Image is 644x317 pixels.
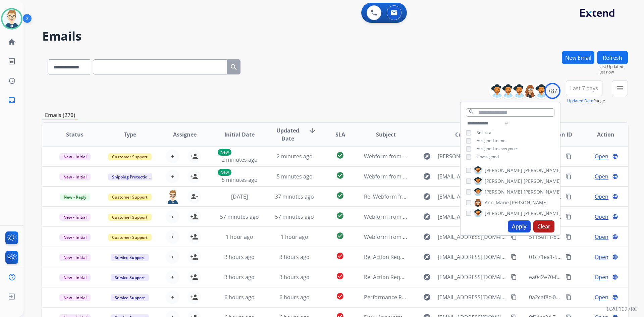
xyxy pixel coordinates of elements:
[438,293,507,301] span: [EMAIL_ADDRESS][DOMAIN_NAME]
[423,273,431,281] mat-icon: explore
[108,214,152,221] span: Customer Support
[423,172,431,180] mat-icon: explore
[273,126,303,143] span: Updated Date
[8,38,16,46] mat-icon: home
[224,253,255,261] span: 3 hours ago
[423,193,431,201] mat-icon: explore
[477,130,493,136] span: Select all
[566,194,572,200] mat-icon: content_copy
[364,153,599,160] span: Webform from [PERSON_NAME][EMAIL_ADDRESS][PERSON_NAME][DOMAIN_NAME] on [DATE]
[566,254,572,260] mat-icon: content_copy
[529,233,631,241] span: 5115e1f1-8037-4a80-955a-202756211c24
[336,232,344,240] mat-icon: check_circle
[364,173,516,180] span: Webform from [EMAIL_ADDRESS][DOMAIN_NAME] on [DATE]
[468,109,474,115] mat-icon: search
[612,234,618,240] mat-icon: language
[171,293,174,301] span: +
[612,274,618,280] mat-icon: language
[364,213,516,220] span: Webform from [EMAIL_ADDRESS][DOMAIN_NAME] on [DATE]
[595,233,608,241] span: Open
[336,292,344,300] mat-icon: check_circle
[60,194,90,201] span: New - Reply
[224,294,255,301] span: 6 hours ago
[508,220,531,232] button: Apply
[222,156,258,163] span: 2 minutes ago
[529,294,629,301] span: 0a2caf8c-046a-459a-9a95-e99a706aaf23
[511,254,517,260] mat-icon: content_copy
[455,130,481,139] span: Customer
[566,214,572,220] mat-icon: content_copy
[485,199,509,206] span: Ann_Marie
[595,172,608,180] span: Open
[111,274,149,281] span: Service Support
[423,293,431,301] mat-icon: explore
[485,210,522,217] span: [PERSON_NAME]
[511,274,517,280] mat-icon: content_copy
[438,253,507,261] span: [EMAIL_ADDRESS][DOMAIN_NAME]
[171,253,174,261] span: +
[190,253,198,261] mat-icon: person_add
[364,294,494,301] span: Performance Report for Extend reported on [DATE]
[279,273,310,281] span: 3 hours ago
[566,173,572,179] mat-icon: content_copy
[171,213,174,221] span: +
[166,270,179,284] button: +
[438,233,507,241] span: [EMAIL_ADDRESS][DOMAIN_NAME]
[529,273,630,281] span: ea042e70-f985-40b9-8acc-e470780c1932
[364,193,567,200] span: Re: Webform from [PERSON_NAME][EMAIL_ADDRESS][DOMAIN_NAME] on [DATE]
[566,80,602,96] button: Last 7 days
[529,253,631,261] span: 01c71ea1-5362-4712-a96e-19357392e28f
[279,294,310,301] span: 6 hours ago
[108,173,154,180] span: Shipping Protection
[566,274,572,280] mat-icon: content_copy
[231,193,248,200] span: [DATE]
[438,273,507,281] span: [EMAIL_ADDRESS][DOMAIN_NAME]
[42,30,628,43] h2: Emails
[595,213,608,221] span: Open
[438,193,507,201] span: [EMAIL_ADDRESS][DOMAIN_NAME]
[166,290,179,304] button: +
[166,190,179,204] img: agent-avatar
[612,214,618,220] mat-icon: language
[171,233,174,241] span: +
[595,253,608,261] span: Open
[166,150,179,163] button: +
[364,233,516,241] span: Webform from [EMAIL_ADDRESS][DOMAIN_NAME] on [DATE]
[190,213,198,221] mat-icon: person_add
[190,273,198,281] mat-icon: person_add
[562,51,594,64] button: New Email
[190,293,198,301] mat-icon: person_add
[485,167,522,174] span: [PERSON_NAME]
[224,273,255,281] span: 3 hours ago
[595,152,608,160] span: Open
[336,252,344,260] mat-icon: check_circle
[566,294,572,300] mat-icon: content_copy
[524,178,561,184] span: [PERSON_NAME]
[277,173,313,180] span: 5 minutes ago
[616,84,624,92] mat-icon: menu
[190,172,198,180] mat-icon: person_add
[59,254,91,261] span: New - Initial
[612,254,618,260] mat-icon: language
[570,87,598,90] span: Last 7 days
[335,130,345,139] span: SLA
[59,153,91,160] span: New - Initial
[171,172,174,180] span: +
[510,199,548,206] span: [PERSON_NAME]
[612,173,618,179] mat-icon: language
[59,234,91,241] span: New - Initial
[423,152,431,160] mat-icon: explore
[598,69,628,75] span: Just now
[336,171,344,179] mat-icon: check_circle
[595,193,608,201] span: Open
[171,152,174,160] span: +
[336,212,344,220] mat-icon: check_circle
[166,210,179,223] button: +
[59,274,91,281] span: New - Initial
[566,153,572,159] mat-icon: content_copy
[485,178,522,184] span: [PERSON_NAME]
[59,173,91,180] span: New - Initial
[171,273,174,281] span: +
[275,213,314,220] span: 57 minutes ago
[224,130,255,139] span: Initial Date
